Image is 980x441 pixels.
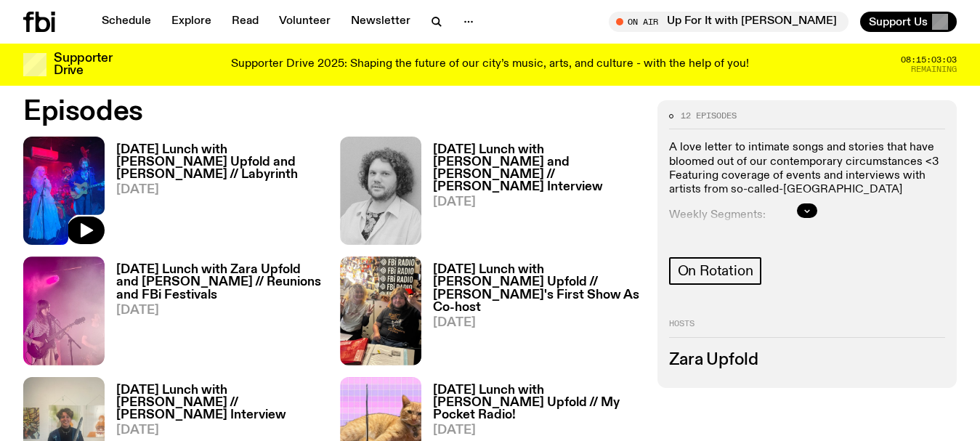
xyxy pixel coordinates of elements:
a: [DATE] Lunch with [PERSON_NAME] and [PERSON_NAME] // [PERSON_NAME] Interview[DATE] [421,144,639,245]
a: Schedule [93,12,160,32]
span: 08:15:03:03 [901,56,957,64]
h3: [DATE] Lunch with [PERSON_NAME] Upfold and [PERSON_NAME] // Labyrinth [116,144,323,181]
span: [DATE] [116,184,323,196]
h3: [DATE] Lunch with [PERSON_NAME] and [PERSON_NAME] // [PERSON_NAME] Interview [433,144,639,193]
a: Explore [163,12,220,32]
button: Support Us [860,12,957,32]
img: The Belair Lips Bombs Live at Rad Festival [23,256,105,365]
p: A love letter to intimate songs and stories that have bloomed out of our contemporary circumstanc... [669,142,945,198]
span: Remaining [911,65,957,73]
span: [DATE] [116,304,323,317]
a: Newsletter [342,12,419,32]
h3: Supporter Drive [54,52,112,77]
span: 12 episodes [681,112,737,120]
span: [DATE] [433,424,639,437]
h2: Hosts [669,320,945,338]
h3: [DATE] Lunch with [PERSON_NAME] Upfold // My Pocket Radio! [433,384,639,421]
h3: [DATE] Lunch with Zara Upfold and [PERSON_NAME] // Reunions and FBi Festivals [116,264,323,301]
a: [DATE] Lunch with [PERSON_NAME] Upfold and [PERSON_NAME] // Labyrinth[DATE] [105,144,323,245]
span: [DATE] [116,424,323,437]
span: On Rotation [678,264,753,280]
h3: [DATE] Lunch with [PERSON_NAME] Upfold // [PERSON_NAME]'s First Show As Co-host [433,264,639,313]
span: [DATE] [433,317,639,329]
a: [DATE] Lunch with Zara Upfold and [PERSON_NAME] // Reunions and FBi Festivals[DATE] [105,264,323,365]
a: [DATE] Lunch with [PERSON_NAME] Upfold // [PERSON_NAME]'s First Show As Co-host[DATE] [421,264,639,365]
h3: [DATE] Lunch with [PERSON_NAME] // [PERSON_NAME] Interview [116,384,323,421]
img: Labyrinth [23,137,105,245]
span: Support Us [869,15,928,28]
a: Volunteer [270,12,339,32]
span: [DATE] [433,196,639,209]
a: Read [223,12,267,32]
p: Supporter Drive 2025: Shaping the future of our city’s music, arts, and culture - with the help o... [231,58,749,71]
img: Adam and Zara Presenting Together :) [340,256,421,365]
h3: Zara Upfold [669,352,945,368]
a: On Rotation [669,258,762,286]
h2: Episodes [23,99,640,125]
button: On AirUp For It with [PERSON_NAME] [609,12,849,32]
